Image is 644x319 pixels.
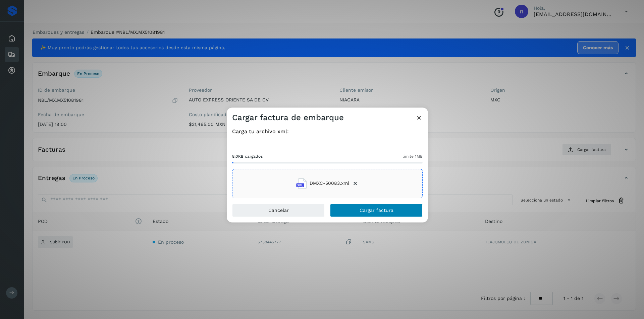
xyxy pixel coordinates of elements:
span: Cargar factura [360,208,393,213]
button: Cancelar [232,204,325,217]
span: límite 1MB [402,153,423,159]
span: DMXC-50083.xml [310,180,349,187]
span: Cancelar [268,208,289,213]
span: 8.0KB cargados [232,153,263,159]
button: Cargar factura [330,204,423,217]
h4: Carga tu archivo xml: [232,128,423,135]
h3: Cargar factura de embarque [232,113,344,123]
